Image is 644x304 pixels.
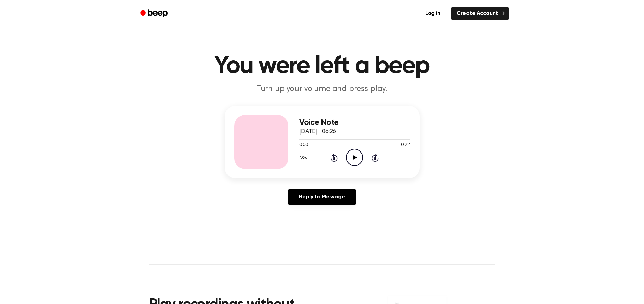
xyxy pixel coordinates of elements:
span: 0:22 [401,142,410,149]
h3: Voice Note [299,118,410,127]
a: Create Account [451,7,509,20]
span: 0:00 [299,142,308,149]
p: Turn up your volume and press play. [192,84,452,95]
a: Reply to Message [288,189,356,205]
span: [DATE] · 06:26 [299,129,336,135]
a: Beep [136,7,174,20]
a: Log in [419,6,447,21]
button: 1.0x [299,152,309,163]
h1: You were left a beep [149,54,495,78]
